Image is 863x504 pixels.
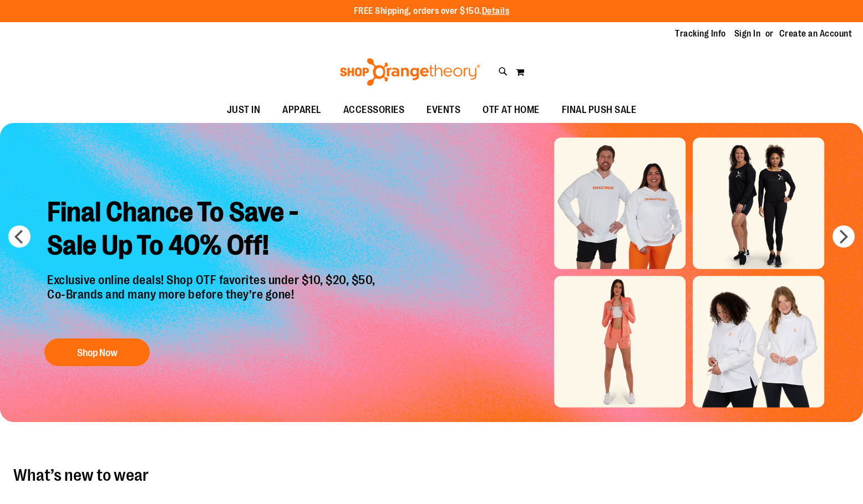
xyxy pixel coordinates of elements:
[13,466,850,484] h2: What’s new to wear
[8,225,31,248] button: prev
[354,5,510,18] p: FREE Shipping, orders over $150.
[483,97,540,122] span: OTF AT HOME
[832,225,855,248] button: next
[216,97,272,123] a: JUST IN
[271,97,332,123] a: APPAREL
[551,97,648,123] a: FINAL PUSH SALE
[734,28,761,40] a: Sign In
[415,97,471,123] a: EVENTS
[427,97,460,122] span: EVENTS
[482,6,510,16] a: Details
[44,338,150,366] button: Shop Now
[675,28,726,40] a: Tracking Info
[562,97,637,122] span: FINAL PUSH SALE
[779,28,852,40] a: Create an Account
[282,97,321,122] span: APPAREL
[227,97,261,122] span: JUST IN
[332,97,416,123] a: ACCESSORIES
[471,97,551,123] a: OTF AT HOME
[39,273,387,327] p: Exclusive online deals! Shop OTF favorites under $10, $20, $50, Co-Brands and many more before th...
[39,187,387,372] a: Final Chance To Save -Sale Up To 40% Off! Exclusive online deals! Shop OTF favorites under $10, $...
[338,58,482,86] img: Shop Orangetheory
[343,97,405,122] span: ACCESSORIES
[39,187,387,273] h2: Final Chance To Save - Sale Up To 40% Off!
